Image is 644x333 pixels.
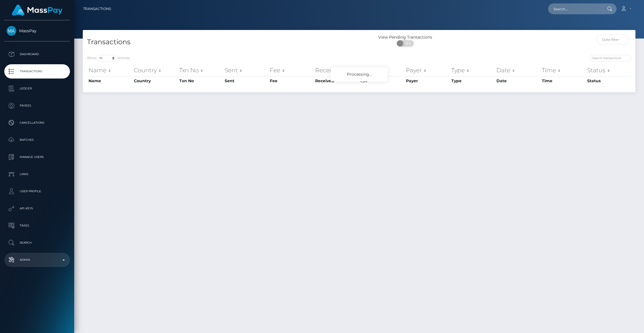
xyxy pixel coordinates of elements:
th: Type [450,65,495,76]
th: Received [314,65,359,76]
input: Search... [548,3,602,14]
span: OFF [400,40,414,47]
p: API Keys [7,204,68,213]
th: F/X [359,65,404,76]
input: Date filter [597,34,629,45]
a: Links [4,167,70,181]
a: Search [4,236,70,250]
a: Payees [4,99,70,113]
th: Country [132,65,178,76]
h4: Transactions [87,37,355,47]
a: Taxes [4,218,70,233]
th: Name [87,76,132,85]
th: Payer [404,65,450,76]
a: Transactions [4,64,70,79]
div: View Pending Transactions [359,34,451,40]
p: Search [7,238,68,247]
a: Cancellations [4,116,70,130]
th: Time [540,65,586,76]
div: Processing... [331,67,388,81]
th: Received [314,76,359,85]
th: Type [450,76,495,85]
th: Country [132,76,178,85]
span: MassPay [4,28,70,33]
a: Transactions [83,3,111,15]
th: Date [495,65,540,76]
th: Txn No [178,76,223,85]
p: Dashboard [7,50,68,59]
th: Payer [404,76,450,85]
p: Transactions [7,67,68,76]
th: Fee [268,76,314,85]
th: Time [540,76,586,85]
th: Name [87,65,132,76]
p: Cancellations [7,119,68,127]
a: User Profile [4,184,70,198]
p: Admin [7,256,68,264]
p: Links [7,170,68,178]
p: Payees [7,101,68,110]
th: Date [495,76,540,85]
th: Sent [223,76,269,85]
select: Showentries [97,55,118,61]
p: Manage Users [7,153,68,161]
input: Search transactions [590,55,631,61]
a: Ledger [4,81,70,96]
a: Batches [4,133,70,147]
p: Taxes [7,221,68,230]
th: Status [586,76,631,85]
a: Admin [4,253,70,267]
th: Sent [223,65,269,76]
a: Dashboard [4,47,70,61]
label: Show entries [87,55,130,61]
a: API Keys [4,201,70,216]
th: Fee [268,65,314,76]
th: Status [586,65,631,76]
th: Txn No [178,65,223,76]
p: Batches [7,136,68,144]
p: Ledger [7,84,68,93]
p: User Profile [7,187,68,196]
a: Manage Users [4,150,70,164]
img: MassPay Logo [12,5,63,16]
img: MassPay [7,26,16,36]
